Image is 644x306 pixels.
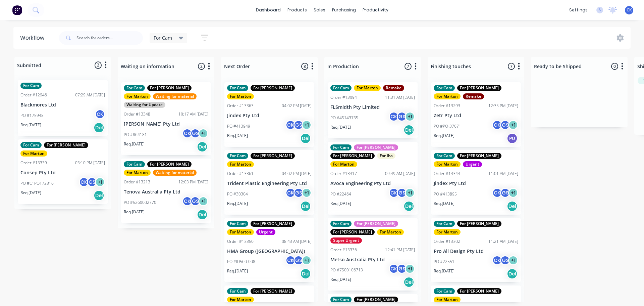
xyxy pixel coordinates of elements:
div: For Marton [434,297,461,303]
div: Order #13302 [434,238,460,245]
div: 12:41 PM [DATE] [385,247,415,253]
div: For [PERSON_NAME] [330,153,375,159]
p: PO #5260002770 [124,200,156,206]
div: CK [79,177,89,187]
div: For Marton [227,297,254,303]
div: Del [94,190,104,201]
div: settings [566,5,591,15]
div: Urgent [256,229,275,235]
div: Del [507,268,518,279]
div: For [PERSON_NAME] [354,144,398,150]
div: For Marton [227,161,254,167]
div: CK [285,120,296,130]
div: For Marton [124,93,151,99]
div: Remake [463,93,484,99]
p: Req. [DATE] [434,201,454,207]
div: CK [182,128,192,138]
div: For Cam [330,297,352,303]
div: 11:21 AM [DATE] [488,238,518,245]
p: PO #C1PO172316 [20,180,54,186]
div: 08:43 AM [DATE] [282,238,312,245]
div: For [PERSON_NAME] [147,161,192,167]
div: Workflow [20,34,48,42]
div: For Marton [434,161,461,167]
div: products [284,5,310,15]
div: For Marton [20,150,47,157]
div: Waiting for material [153,170,197,176]
p: PO #PO-37071 [434,123,461,129]
div: Urgent [463,161,482,167]
div: For Marton [227,229,254,235]
input: Search for orders... [76,31,143,45]
p: HMA Group ([GEOGRAPHIC_DATA]) [227,249,312,254]
div: For [PERSON_NAME] [457,85,501,91]
div: GS [397,188,407,198]
p: Req. [DATE] [227,133,248,139]
div: GS [190,128,200,138]
div: purchasing [329,5,359,15]
div: For Cam [124,85,145,91]
div: GS [397,112,407,122]
div: For Cam [227,221,248,227]
div: GS [500,120,510,130]
div: Del [404,125,414,135]
div: For CamOrder #1294607:29 AM [DATE]Blackmores LtdPO #175948CKReq.[DATE]Del [18,80,108,136]
div: Del [300,133,311,144]
div: Order #13361 [227,171,254,177]
div: GS [293,255,304,265]
div: Del [404,201,414,212]
div: + 1 [405,188,415,198]
div: Del [197,141,208,152]
div: Del [507,201,518,212]
div: CK [285,255,296,265]
p: Jindex Pty Ltd [434,181,518,186]
div: GS [500,255,510,265]
div: For [PERSON_NAME] [251,288,295,294]
p: PO #45143735 [330,115,358,121]
div: For Cam [434,85,455,91]
div: CK [389,188,399,198]
div: Super Urgent [330,237,362,244]
div: GS [190,196,200,206]
p: Trident Plastic Engineering Pty Ltd [227,181,312,186]
div: GS [293,188,304,198]
a: dashboard [253,5,284,15]
div: For CamFor [PERSON_NAME]For MartonOrder #1330211:21 AM [DATE]Pro Ali Design Pty LtdPO #22551CKGS+... [431,218,521,282]
p: Req. [DATE] [227,268,248,274]
p: PO #864181 [124,132,147,138]
p: Req. [DATE] [124,141,145,147]
div: + 1 [508,255,518,265]
div: GS [397,264,407,274]
div: Waiting for material [153,93,197,99]
div: Remake [383,85,404,91]
p: Req. [DATE] [20,122,41,128]
div: For Cam [20,83,42,89]
p: PO #175948 [20,113,44,119]
p: Zetr Pty Ltd [434,113,518,119]
div: For [PERSON_NAME] [251,153,295,159]
div: Del [94,122,104,133]
div: For Marton [354,85,381,91]
div: For Marton [330,161,357,167]
div: For Cam [330,144,352,150]
div: CK [95,109,105,119]
p: Req. [DATE] [227,201,248,207]
div: Order #12946 [20,92,47,98]
div: For CamFor [PERSON_NAME]For MartonWaiting for materialOrder #1321312:03 PM [DATE]Tenova Australia... [121,159,211,223]
p: Req. [DATE] [330,124,351,130]
p: PO #30304 [227,191,248,197]
p: Req. [DATE] [124,209,145,215]
div: GS [500,188,510,198]
div: 11:31 AM [DATE] [385,94,415,100]
div: Order #13344 [434,171,460,177]
div: For [PERSON_NAME] [147,85,192,91]
p: [PERSON_NAME] Pty Ltd [124,121,208,127]
div: Order #13350 [227,238,254,245]
div: For [PERSON_NAME] [457,288,501,294]
div: + 1 [95,177,105,187]
div: + 1 [198,128,208,138]
p: Req. [DATE] [20,190,41,196]
div: For CamFor [PERSON_NAME]For MartonUrgentOrder #1335008:43 AM [DATE]HMA Group ([GEOGRAPHIC_DATA])P... [224,218,314,282]
div: 04:02 PM [DATE] [282,103,312,109]
div: For Cam [434,288,455,294]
